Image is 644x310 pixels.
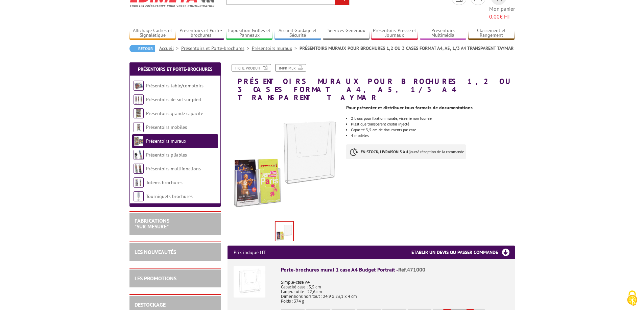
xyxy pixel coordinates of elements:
[134,177,144,188] img: Totems brochures
[620,287,644,310] button: Cookies (fenêtre modale)
[135,249,176,255] a: LES NOUVEAUTÉS
[134,136,144,146] img: Présentoirs muraux
[134,150,144,160] img: Présentoirs pliables
[159,45,181,51] a: Accueil
[226,28,273,39] a: Exposition Grilles et Panneaux
[420,28,467,39] a: Présentoirs Multimédia
[146,166,201,172] a: Présentoirs multifonctions
[138,66,212,72] a: Présentoirs et Porte-brochures
[351,134,515,138] li: 4 modèles
[276,222,293,243] img: porte_brochures_muraux_471300_2.jpg
[146,138,186,144] a: Présentoirs muraux
[624,290,641,307] img: Cookies (fenêtre modale)
[134,108,144,118] img: Présentoirs grande capacité
[134,164,144,174] img: Présentoirs multifonctions
[135,275,176,282] a: LES PROMOTIONS
[146,193,193,199] a: Tourniquets brochures
[146,110,203,116] a: Présentoirs grande capacité
[146,124,187,130] a: Présentoirs mobiles
[129,28,176,39] a: Affichage Cadres et Signalétique
[135,217,169,230] a: FABRICATIONS"Sur Mesure"
[351,128,515,132] li: Capacité 3,5 cm de documents par case
[346,105,473,111] strong: Pour présenter et distribuer tous formats de documentations
[228,105,341,219] img: porte_brochures_muraux_471300_2.jpg
[134,94,144,105] img: Présentoirs de sol sur pied
[275,28,321,39] a: Accueil Guidage et Sécurité
[351,122,515,126] li: Plastique transparent cristal injecté
[146,179,183,186] a: Totems brochures
[146,152,187,158] a: Présentoirs pliables
[346,144,466,159] p: à réception de la commande
[489,13,500,20] span: 0,00
[129,45,155,52] a: Retour
[411,246,515,259] h3: Etablir un devis ou passer commande
[234,266,265,298] img: Porte-brochures mural 1 case A4 Budget Portrait
[232,64,271,72] a: Fiche produit
[134,122,144,132] img: Présentoirs mobiles
[281,275,509,304] p: Simple-case A4 Capacité case : 3,5 cm Largeur utile : 22,6 cm Dimensions hors tout : 24,9 x 23,1 ...
[135,301,166,308] a: DESTOCKAGE
[489,13,515,21] span: € HT
[146,96,201,103] a: Présentoirs de sol sur pied
[371,28,418,39] a: Présentoirs Presse et Journaux
[468,28,515,39] a: Classement et Rangement
[489,5,515,21] span: Mon panier
[361,149,418,154] strong: EN STOCK, LIVRAISON 3 à 4 jours
[252,45,300,51] a: Présentoirs muraux
[146,83,204,89] a: Présentoirs table/comptoirs
[178,28,224,39] a: Présentoirs et Porte-brochures
[398,266,425,273] span: Réf.471000
[275,64,306,72] a: Imprimer
[134,191,144,201] img: Tourniquets brochures
[323,28,369,39] a: Services Généraux
[281,266,509,274] div: Porte-brochures mural 1 case A4 Budget Portrait -
[181,45,252,51] a: Présentoirs et Porte-brochures
[351,116,515,120] li: 2 trous pour fixation murale, visserie non fournie
[222,64,520,102] h1: PRÉSENTOIRS MURAUX POUR BROCHURES 1,2 OU 3 CASES FORMAT A4, A5, 1/3 A4 TRANSPARENT TAYMAR
[300,45,514,52] li: PRÉSENTOIRS MURAUX POUR BROCHURES 1,2 OU 3 CASES FORMAT A4, A5, 1/3 A4 TRANSPARENT TAYMAR
[134,81,144,91] img: Présentoirs table/comptoirs
[234,246,266,259] p: Prix indiqué HT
